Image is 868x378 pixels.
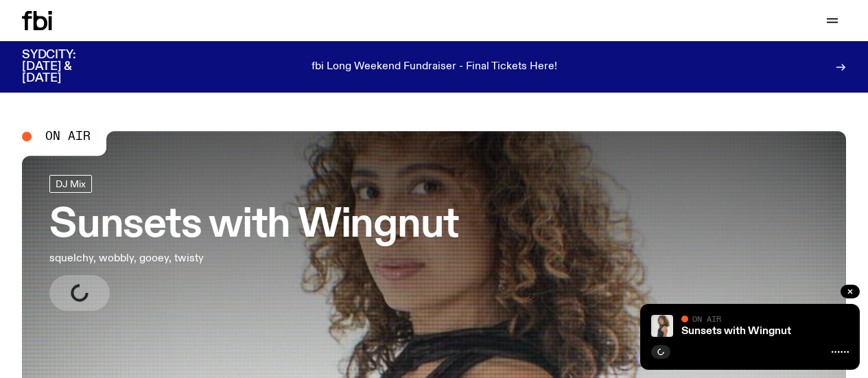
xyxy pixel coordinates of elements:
img: Tangela looks past her left shoulder into the camera with an inquisitive look. She is wearing a s... [651,315,673,337]
a: Sunsets with Wingnut [681,326,791,337]
span: On Air [692,314,721,323]
span: DJ Mix [56,179,86,189]
h3: SYDCITY: [DATE] & [DATE] [22,49,110,84]
p: fbi Long Weekend Fundraiser - Final Tickets Here! [312,61,557,73]
a: Sunsets with Wingnutsquelchy, wobbly, gooey, twisty [49,175,459,311]
h3: Sunsets with Wingnut [49,206,459,245]
p: squelchy, wobbly, gooey, twisty [49,250,401,267]
span: On Air [45,130,91,143]
a: DJ Mix [49,175,92,193]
